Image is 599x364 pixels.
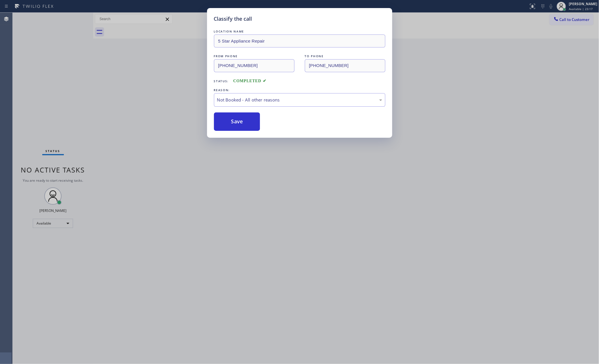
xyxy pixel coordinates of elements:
h5: Classify the call [214,15,252,23]
div: REASON: [214,87,385,93]
span: Status: [214,79,229,83]
button: Save [214,112,260,131]
input: From phone [214,59,294,72]
span: COMPLETED [233,79,267,83]
div: Not Booked - All other reasons [217,97,382,103]
input: To phone [305,59,385,72]
div: TO PHONE [305,53,385,59]
div: FROM PHONE [214,53,294,59]
div: LOCATION NAME [214,28,385,35]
